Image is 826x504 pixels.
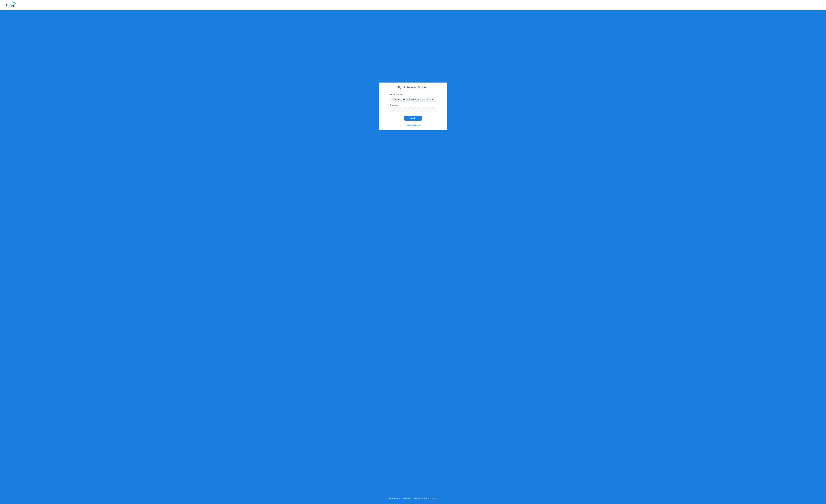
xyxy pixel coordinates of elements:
[414,497,425,499] a: Privacy Policy
[390,104,436,112] label: Password
[410,117,416,119] span: Log In
[428,497,438,499] a: Terms of Use
[406,124,420,126] a: Reset password
[403,497,414,500] li: Zuub, Inc.
[386,86,440,89] h2: Sign In to Your Account
[390,97,436,102] input: Email address
[390,93,436,102] label: Email address
[6,2,15,7] img: Zuub Logo
[388,497,403,500] li: Copyright 2025
[390,107,436,112] input: Password
[404,116,422,121] button: Log In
